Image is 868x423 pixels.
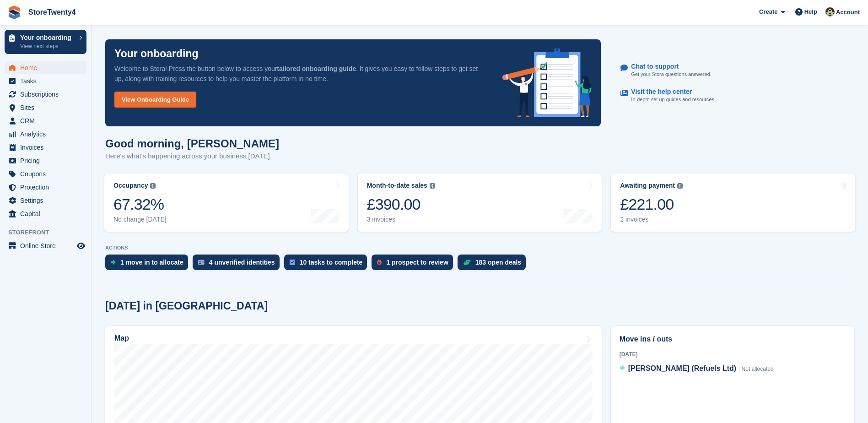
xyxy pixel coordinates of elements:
[358,174,602,232] a: Month-to-date sales £390.00 3 invoices
[804,7,817,16] span: Help
[20,181,75,194] span: Protection
[5,239,86,252] a: menu
[5,168,86,180] a: menu
[20,34,75,41] p: Your onboarding
[5,141,86,154] a: menu
[475,259,521,266] div: 183 open deals
[5,88,86,101] a: menu
[620,216,683,223] div: 2 invoices
[20,207,75,220] span: Capital
[104,174,349,232] a: Occupancy 67.32% No change [DATE]
[677,183,683,189] img: icon-info-grey-7440780725fd019a000dd9b08b2336e03edf1995a4989e88bcd33f0948082b44.svg
[20,128,75,141] span: Analytics
[620,334,846,345] h2: Move ins / outs
[20,194,75,207] span: Settings
[105,137,279,150] h1: Good morning, [PERSON_NAME]
[620,350,846,358] div: [DATE]
[620,195,683,214] div: £221.00
[20,88,75,101] span: Subscriptions
[7,5,21,19] img: stora-icon-8386f47178a22dfd0bd8f6a31ec36ba5ce8667c1dd55bd0f319d3a0aa187defe.svg
[631,70,711,78] p: Get your Stora questions answered.
[5,128,86,141] a: menu
[114,49,199,59] p: Your onboarding
[20,168,75,180] span: Coupons
[5,101,86,114] a: menu
[20,239,75,252] span: Online Store
[5,114,86,127] a: menu
[198,260,205,265] img: verify_identity-adf6edd0f0f0b5bbfe63781bf79b02c33cf7c696d77639b501bdc392416b5a36.svg
[75,240,86,251] a: Preview store
[5,207,86,220] a: menu
[5,154,86,167] a: menu
[5,181,86,194] a: menu
[105,151,279,162] p: Here's what's happening across your business [DATE]
[20,114,75,127] span: CRM
[111,260,116,265] img: move_ins_to_allocate_icon-fdf77a2bb77ea45bf5b3d319d69a93e2d87916cf1d5bf7949dd705db3b84f3ca.svg
[5,194,86,207] a: menu
[611,174,855,232] a: Awaiting payment £221.00 2 invoices
[5,61,86,74] a: menu
[113,195,167,214] div: 67.32%
[502,49,592,117] img: onboarding-info-6c161a55d2c0e0a8cae90662b2fe09162a5109e8cc188191df67fb4f79e88e88.svg
[5,75,86,87] a: menu
[620,182,675,190] div: Awaiting payment
[20,141,75,154] span: Invoices
[620,363,774,375] a: [PERSON_NAME] (Refuels Ltd) Not allocated
[620,58,846,83] a: Chat to support Get your Stora questions answered.
[631,88,708,96] p: Visit the help center
[367,216,435,223] div: 3 invoices
[113,216,167,223] div: No change [DATE]
[825,7,835,16] img: Lee Hanlon
[105,255,193,275] a: 1 move in to allocate
[463,259,471,266] img: deal-1b604bf984904fb50ccaf53a9ad4b4a5d6e5aea283cecdc64d6e3604feb123c2.svg
[631,63,704,70] p: Chat to support
[367,195,435,214] div: £390.00
[105,300,268,312] h2: [DATE] in [GEOGRAPHIC_DATA]
[277,65,356,72] strong: tailored onboarding guide
[377,260,382,265] img: prospect-51fa495bee0391a8d652442698ab0144808aea92771e9ea1ae160a38d050c398.svg
[372,255,457,275] a: 1 prospect to review
[114,64,488,84] p: Welcome to Stora! Press the button below to access your . It gives you easy to follow steps to ge...
[114,92,196,108] a: View Onboarding Guide
[114,334,129,342] h2: Map
[458,255,530,275] a: 183 open deals
[290,260,295,265] img: task-75834270c22a3079a89374b754ae025e5fb1db73e45f91037f5363f120a921f8.svg
[20,154,75,167] span: Pricing
[120,259,183,266] div: 1 move in to allocate
[759,7,777,16] span: Create
[367,182,427,190] div: Month-to-date sales
[20,75,75,87] span: Tasks
[209,259,275,266] div: 4 unverified identities
[20,42,75,50] p: View next steps
[150,183,156,189] img: icon-info-grey-7440780725fd019a000dd9b08b2336e03edf1995a4989e88bcd33f0948082b44.svg
[386,259,448,266] div: 1 prospect to review
[284,255,372,275] a: 10 tasks to complete
[25,5,80,20] a: StoreTwenty4
[113,182,148,190] div: Occupancy
[300,259,363,266] div: 10 tasks to complete
[8,228,91,237] span: Storefront
[742,366,774,372] span: Not allocated
[193,255,284,275] a: 4 unverified identities
[620,83,846,108] a: Visit the help center In-depth set up guides and resources.
[20,101,75,114] span: Sites
[430,183,435,189] img: icon-info-grey-7440780725fd019a000dd9b08b2336e03edf1995a4989e88bcd33f0948082b44.svg
[20,61,75,74] span: Home
[628,364,736,372] span: [PERSON_NAME] (Refuels Ltd)
[631,96,716,103] p: In-depth set up guides and resources.
[836,8,860,17] span: Account
[105,245,854,251] p: ACTIONS
[5,30,86,54] a: Your onboarding View next steps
